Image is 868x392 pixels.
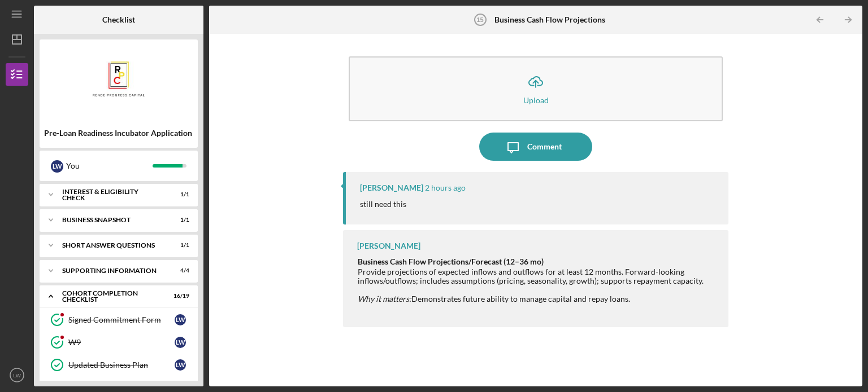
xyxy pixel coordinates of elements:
text: LW [13,372,21,378]
div: Pre-Loan Readiness Incubator Application [44,129,193,138]
div: Upload [523,96,549,104]
div: L W [51,160,63,173]
div: Comment [527,133,562,161]
div: 16 / 19 [169,293,189,299]
div: 1 / 1 [169,191,189,198]
button: Comment [479,133,592,161]
div: You [66,156,153,175]
div: L W [175,314,186,325]
button: Upload [349,56,723,121]
div: Cohort Completion Checklist [62,290,161,303]
div: W9 [68,338,175,347]
div: 1 / 1 [169,217,189,223]
button: LW [6,364,28,386]
div: L W [175,359,186,371]
b: Business Cash Flow Projections [494,15,605,24]
div: Signed Commitment Form [68,315,175,324]
em: Why it matters: [358,294,411,303]
div: L W [175,337,186,348]
div: Demonstrates future ability to manage capital and repay loans. [358,285,717,303]
p: still need this [360,198,406,210]
div: [PERSON_NAME] [360,183,423,192]
div: Business Snapshot [62,217,161,223]
img: Product logo [40,45,198,113]
div: Supporting Information [62,267,161,274]
strong: Business Cash Flow Projections/Forecast (12–36 mo) [358,257,544,266]
b: Checklist [102,15,135,24]
tspan: 15 [476,16,483,23]
div: 1 / 1 [169,242,189,249]
time: 2025-10-07 20:02 [425,183,466,192]
div: Updated Business Plan [68,360,175,369]
a: Signed Commitment FormLW [45,309,192,331]
div: Short Answer Questions [62,242,161,249]
a: Updated Business PlanLW [45,354,192,376]
div: 4 / 4 [169,267,189,274]
div: Interest & Eligibility Check [62,188,161,201]
div: [PERSON_NAME] [357,241,420,250]
a: W9LW [45,331,192,354]
div: Provide projections of expected inflows and outflows for at least 12 months. Forward-looking infl... [358,267,717,285]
